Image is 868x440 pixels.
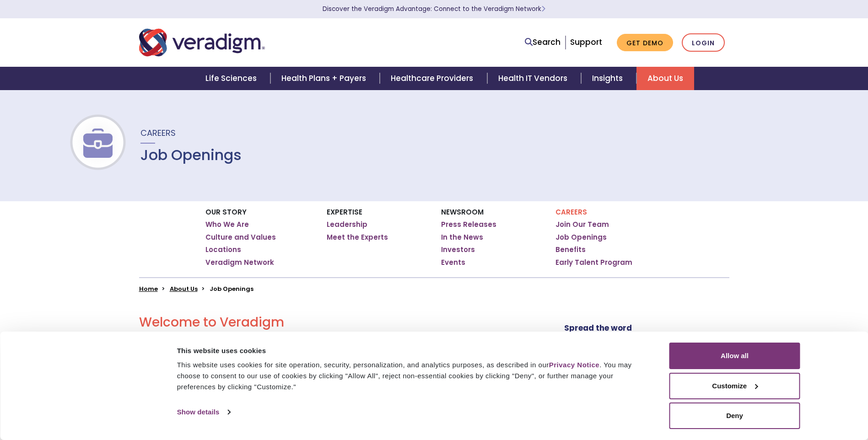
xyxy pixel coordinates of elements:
a: Culture and Values [205,233,276,242]
a: Home [139,284,158,293]
a: Support [570,37,602,48]
a: About Us [636,67,694,90]
a: Health IT Vendors [487,67,581,90]
a: Insights [581,67,636,90]
h2: Welcome to Veradigm [139,315,513,330]
strong: Spread the word [564,322,632,333]
a: Login [682,33,725,52]
div: This website uses cookies for site operation, security, personalization, and analytics purposes, ... [177,360,649,392]
a: Get Demo [617,34,673,52]
a: Healthcare Providers [380,67,487,90]
a: Who We Are [205,220,249,229]
img: Veradigm logo [139,27,265,58]
a: Leadership [327,220,367,229]
a: Discover the Veradigm Advantage: Connect to the Veradigm NetworkLearn More [323,5,545,13]
a: Job Openings [555,233,607,242]
button: Customize [669,373,800,399]
a: Events [441,258,465,267]
a: Search [525,36,561,48]
a: Privacy Notice [549,361,599,369]
a: Early Talent Program [555,258,632,267]
a: About Us [170,284,198,293]
a: In the News [441,233,483,242]
a: Benefits [555,245,586,254]
a: Investors [441,245,475,254]
a: Show details [177,405,230,419]
div: This website uses cookies [177,345,649,356]
span: Learn More [541,5,545,13]
span: Careers [140,127,176,139]
a: Locations [205,245,241,254]
a: Veradigm Network [205,258,274,267]
a: Health Plans + Payers [270,67,380,90]
a: Press Releases [441,220,496,229]
h1: Job Openings [140,146,242,164]
button: Deny [669,402,800,429]
a: Life Sciences [194,67,270,90]
a: Join Our Team [555,220,609,229]
button: Allow all [669,343,800,369]
a: Meet the Experts [327,233,388,242]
